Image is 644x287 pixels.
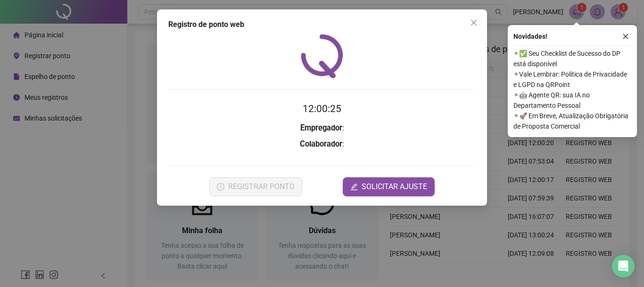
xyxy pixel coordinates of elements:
[209,177,302,196] button: REGISTRAR PONTO
[513,111,631,131] span: ⚬ 🚀 Em Breve, Atualização Obrigatória de Proposta Comercial
[470,19,478,26] span: close
[513,31,547,42] span: Novidades !
[513,48,631,69] span: ⚬ ✅ Seu Checklist de Sucesso do DP está disponível
[168,122,476,134] h3: :
[466,15,481,30] button: Close
[303,103,341,114] time: 12:00:25
[301,34,343,78] img: QRPoint
[513,90,631,111] span: ⚬ 🤖 Agente QR: sua IA no Departamento Pessoal
[168,19,476,30] div: Registro de ponto web
[622,33,629,40] span: close
[513,69,631,90] span: ⚬ Vale Lembrar: Política de Privacidade e LGPD na QRPoint
[300,139,342,148] strong: Colaborador
[362,181,427,192] span: SOLICITAR AJUSTE
[612,255,635,278] div: Open Intercom Messenger
[343,177,435,196] button: editSOLICITAR AJUSTE
[300,123,342,132] strong: Empregador
[350,183,358,191] span: edit
[168,138,476,150] h3: :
